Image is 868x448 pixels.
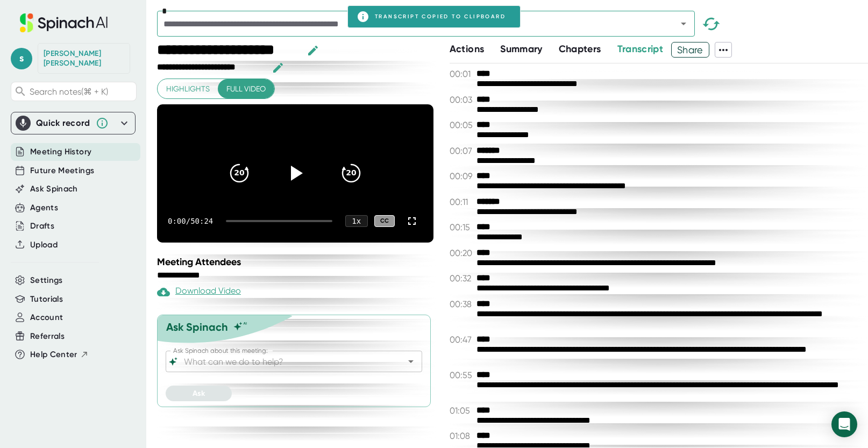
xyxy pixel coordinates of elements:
span: Ask [193,389,205,398]
span: 01:08 [450,431,474,441]
span: 00:01 [450,69,474,79]
span: 00:47 [450,335,474,345]
button: Open [403,354,418,369]
span: 00:05 [450,120,474,130]
button: Transcript [617,42,664,56]
button: Share [671,42,709,58]
span: s [11,48,32,69]
span: Actions [450,43,484,55]
span: Chapters [559,43,601,55]
button: Tutorials [30,293,63,305]
button: Open [676,16,691,31]
div: Meeting Attendees [157,256,436,268]
button: Help Center [30,349,89,361]
span: 00:15 [450,222,474,232]
button: Highlights [158,79,218,99]
button: Agents [30,202,58,214]
button: Ask [166,386,232,401]
span: 01:05 [450,406,474,416]
div: Download Video [157,286,241,298]
span: 00:20 [450,248,474,258]
button: Account [30,311,63,324]
span: Summary [500,43,542,55]
div: Shane Steinke [44,49,124,68]
button: Chapters [559,42,601,56]
span: 00:03 [450,95,474,105]
div: Open Intercom Messenger [831,411,857,437]
span: 00:07 [450,146,474,156]
div: CC [374,215,395,227]
span: Search notes (⌘ + K) [30,87,108,97]
span: 00:09 [450,171,474,181]
div: 0:00 / 50:24 [168,217,213,225]
button: Drafts [30,220,54,232]
button: Actions [450,42,484,56]
button: Meeting History [30,146,91,158]
button: Upload [30,239,58,251]
input: What can we do to help? [182,354,387,369]
div: Quick record [36,118,90,129]
button: Future Meetings [30,165,94,177]
button: Ask Spinach [30,183,78,195]
span: Transcript [617,43,664,55]
span: 00:11 [450,197,474,207]
span: Highlights [166,82,210,96]
span: 00:55 [450,370,474,380]
button: Referrals [30,330,65,343]
span: Share [672,40,709,59]
span: Full video [226,82,266,96]
button: Full video [218,79,274,99]
div: Ask Spinach [166,321,228,333]
button: Summary [500,42,542,56]
span: Help Center [30,349,77,361]
div: 1 x [345,215,368,227]
span: 00:38 [450,299,474,309]
span: 00:32 [450,273,474,283]
div: Quick record [16,112,131,134]
button: Settings [30,274,63,287]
